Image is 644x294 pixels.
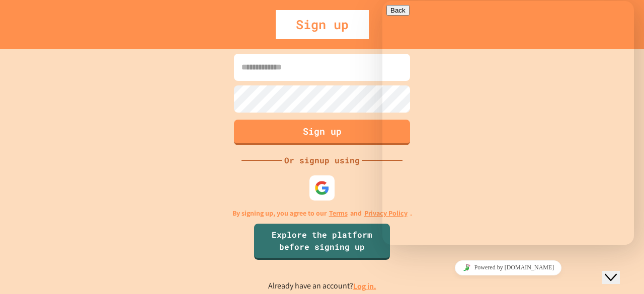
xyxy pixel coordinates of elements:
[602,254,634,284] iframe: chat widget
[353,281,376,291] a: Log in.
[329,208,348,219] a: Terms
[254,224,390,260] a: Explore the platform before signing up
[382,256,634,279] iframe: chat widget
[234,120,410,145] button: Sign up
[268,280,376,292] p: Already have an account?
[276,10,369,39] div: Sign up
[382,1,634,245] iframe: chat widget
[364,208,408,219] a: Privacy Policy
[314,180,330,195] img: google-icon.svg
[232,208,412,219] p: By signing up, you agree to our and .
[282,154,362,166] div: Or signup using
